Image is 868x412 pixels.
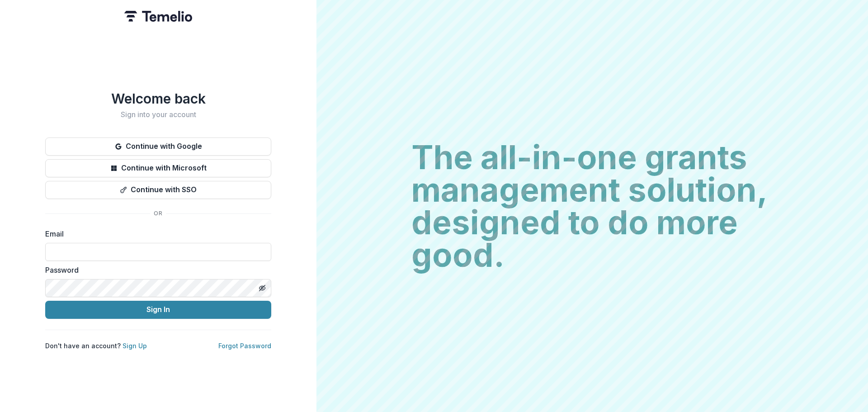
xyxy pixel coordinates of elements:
button: Sign In [45,301,271,319]
button: Continue with Microsoft [45,159,271,177]
button: Continue with Google [45,137,271,156]
h2: Sign into your account [45,110,271,119]
a: Forgot Password [218,342,271,350]
p: Don't have an account? [45,341,147,350]
a: Sign Up [123,342,147,350]
label: Password [45,265,266,275]
label: Email [45,228,266,239]
button: Toggle password visibility [255,281,269,295]
img: Temelio [124,11,192,22]
h1: Welcome back [45,90,271,107]
button: Continue with SSO [45,181,271,199]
